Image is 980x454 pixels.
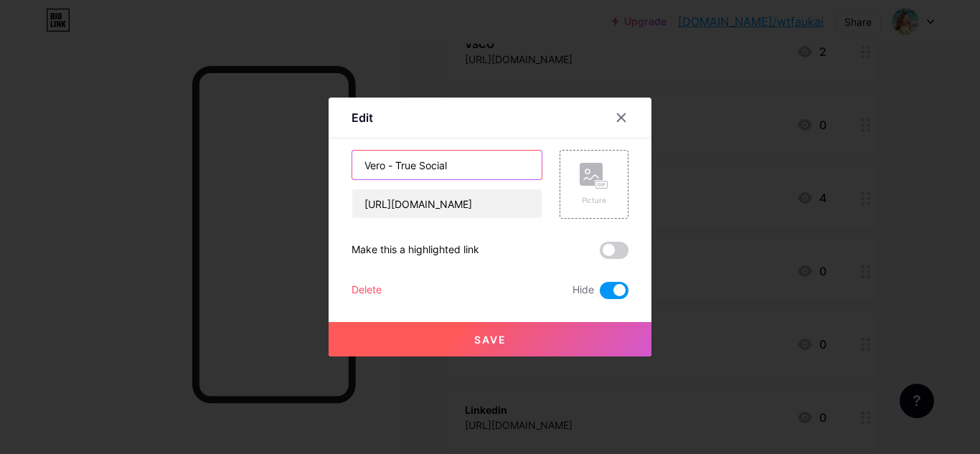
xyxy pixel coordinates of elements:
div: Make this a highlighted link [352,242,479,259]
div: Edit [352,109,373,126]
input: Title [352,151,542,179]
div: Picture [580,195,608,206]
span: Hide [573,282,594,299]
div: Delete [352,282,382,299]
button: Save [329,322,651,356]
span: Save [474,334,507,346]
input: URL [352,189,542,218]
